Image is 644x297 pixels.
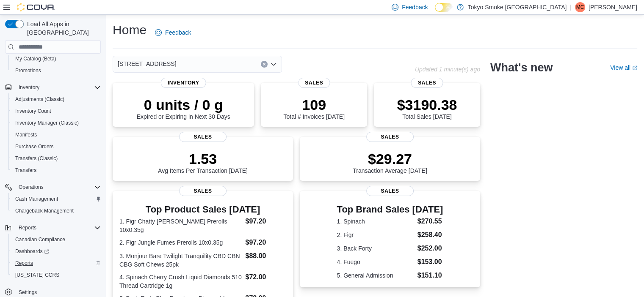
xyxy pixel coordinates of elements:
button: Transfers [8,164,104,176]
span: Transfers (Classic) [15,155,58,162]
a: Reports [12,258,36,268]
span: Chargeback Management [12,206,101,216]
a: Promotions [12,65,44,76]
button: Open list of options [270,61,277,68]
dt: 4. Fuego [337,258,414,266]
p: 1.53 [158,150,248,167]
a: Dashboards [12,246,53,256]
button: Inventory Manager (Classic) [8,117,104,129]
button: My Catalog (Beta) [8,53,104,65]
div: Avg Items Per Transaction [DATE] [158,150,248,174]
h3: Top Product Sales [DATE] [119,204,286,215]
span: Inventory [15,82,101,93]
span: My Catalog (Beta) [15,55,56,62]
span: My Catalog (Beta) [12,54,101,64]
a: Dashboards [8,245,104,257]
span: Purchase Orders [15,143,54,150]
span: Sales [179,186,227,196]
button: Operations [2,181,104,193]
button: Promotions [8,65,104,76]
span: Canadian Compliance [15,236,65,243]
span: Inventory Manager (Classic) [12,118,101,128]
span: Adjustments (Classic) [15,96,64,103]
span: Washington CCRS [12,270,101,280]
span: [US_STATE] CCRS [15,272,59,278]
a: [US_STATE] CCRS [12,270,63,280]
button: Adjustments (Classic) [8,93,104,105]
span: Sales [179,132,227,142]
span: Sales [411,78,443,88]
button: Cash Management [8,193,104,205]
dt: 5. General Admission [337,271,414,280]
button: Inventory [15,82,43,93]
button: Manifests [8,129,104,141]
button: Inventory [2,82,104,93]
p: Updated 1 minute(s) ago [415,66,480,73]
p: $3190.38 [397,96,457,113]
dd: $270.55 [417,216,443,226]
p: 109 [283,96,344,113]
button: Reports [15,223,40,233]
span: Sales [298,78,330,88]
div: Total # Invoices [DATE] [283,96,344,120]
p: [PERSON_NAME] [589,2,637,12]
a: View allExternal link [610,64,637,71]
button: Clear input [261,61,268,68]
a: Inventory Count [12,106,55,116]
dt: 1. Spinach [337,217,414,226]
dt: 3. Monjour Bare Twilight Tranquility CBD CBN CBG Soft Chews 25pk [119,252,242,269]
button: [US_STATE] CCRS [8,269,104,281]
button: Reports [8,257,104,269]
dt: 1. Figr Chatty [PERSON_NAME] Prerolls 10x0.35g [119,217,242,234]
a: Purchase Orders [12,142,57,152]
span: Promotions [12,65,101,76]
button: Chargeback Management [8,205,104,217]
span: Purchase Orders [12,142,101,152]
span: Sales [366,186,414,196]
a: Inventory Manager (Classic) [12,118,82,128]
span: Cash Management [12,194,101,204]
span: Inventory Count [12,106,101,116]
span: Adjustments (Classic) [12,94,101,104]
dd: $258.40 [417,230,443,240]
a: Chargeback Management [12,206,77,216]
span: Manifests [12,130,101,140]
dt: 2. Figr [337,231,414,239]
span: Inventory Manager (Classic) [15,120,79,126]
dd: $151.10 [417,270,443,281]
span: Inventory Count [15,108,51,114]
span: Feedback [402,3,428,11]
a: Transfers [12,165,40,175]
span: Operations [15,182,101,192]
a: Transfers (Classic) [12,153,61,163]
span: Reports [12,258,101,268]
span: Reports [15,223,101,233]
p: Tokyo Smoke [GEOGRAPHIC_DATA] [468,2,567,12]
span: Transfers [15,167,36,174]
span: Promotions [15,67,41,74]
div: Total Sales [DATE] [397,96,457,120]
div: Transaction Average [DATE] [353,150,427,174]
p: $29.27 [353,150,427,167]
span: Feedback [165,28,191,37]
input: Dark Mode [435,3,453,12]
a: My Catalog (Beta) [12,54,60,64]
button: Operations [15,182,47,192]
h2: What's new [490,61,553,74]
span: Sales [366,132,414,142]
span: Transfers (Classic) [12,153,101,163]
img: Cova [17,3,55,11]
span: Canadian Compliance [12,234,101,245]
dt: 3. Back Forty [337,244,414,253]
dd: $97.20 [245,216,286,226]
span: Inventory [19,84,39,91]
div: Milo Che [575,2,585,12]
a: Canadian Compliance [12,234,69,245]
dd: $97.20 [245,237,286,248]
span: Reports [15,260,33,267]
button: Transfers (Classic) [8,153,104,164]
a: Adjustments (Classic) [12,94,68,104]
button: Reports [2,222,104,234]
dt: 4. Spinach Cherry Crush Liquid Diamonds 510 Thread Cartridge 1g [119,273,242,290]
div: Expired or Expiring in Next 30 Days [137,96,230,120]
